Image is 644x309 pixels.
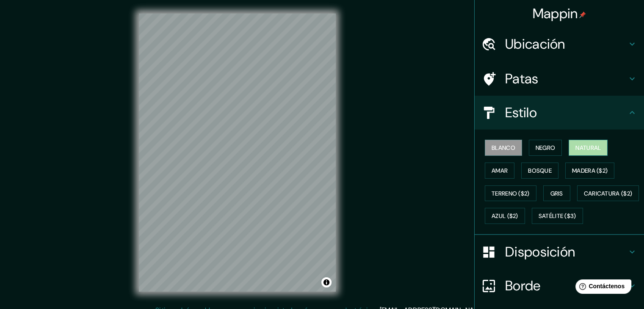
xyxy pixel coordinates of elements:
font: Gris [550,190,563,197]
div: Ubicación [475,27,644,61]
button: Natural [569,140,608,156]
button: Gris [543,185,570,201]
font: Estilo [505,104,537,121]
canvas: Mapa [139,14,336,292]
button: Blanco [485,140,522,156]
iframe: Lanzador de widgets de ayuda [569,276,635,300]
font: Satélite ($3) [539,212,576,220]
font: Ubicación [505,35,565,53]
font: Bosque [528,167,552,174]
font: Amar [492,167,508,174]
font: Disposición [505,243,575,261]
font: Blanco [492,144,515,152]
font: Patas [505,70,539,88]
div: Patas [475,62,644,96]
button: Bosque [521,163,558,179]
font: Natural [575,144,601,152]
font: Azul ($2) [492,212,518,220]
button: Terreno ($2) [485,185,536,201]
button: Amar [485,163,514,179]
font: Caricatura ($2) [584,190,633,197]
button: Madera ($2) [565,163,614,179]
font: Negro [536,144,556,152]
div: Estilo [475,96,644,130]
div: Borde [475,269,644,303]
img: pin-icon.png [579,11,586,18]
button: Activar o desactivar atribución [321,277,332,287]
font: Mappin [533,5,578,22]
button: Satélite ($3) [532,208,583,224]
font: Madera ($2) [572,167,608,174]
font: Borde [505,277,541,295]
font: Terreno ($2) [492,190,530,197]
button: Caricatura ($2) [577,185,639,201]
div: Disposición [475,235,644,269]
button: Negro [529,140,562,156]
button: Azul ($2) [485,208,525,224]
